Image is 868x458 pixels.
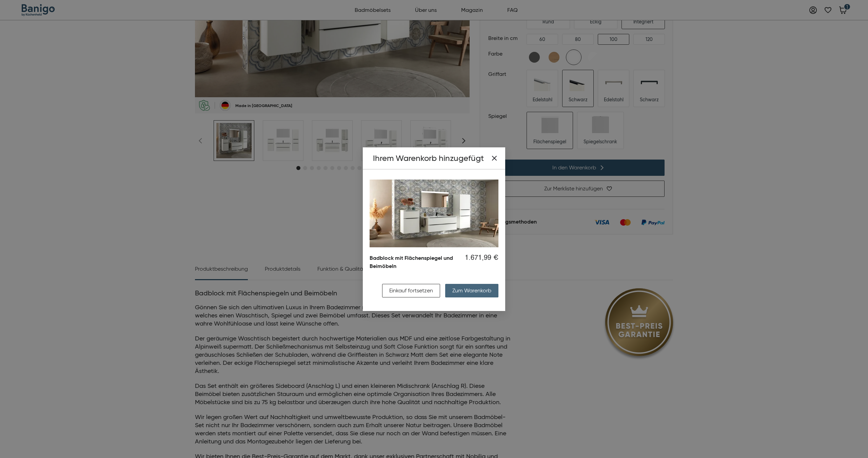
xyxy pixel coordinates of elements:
img: Banigo Badblock mit Flächenspiegel und Beimöbeln [370,180,498,247]
div: Badblock mit Flächenspiegel und Beimöbeln [370,254,460,270]
button: Zum Warenkorb [445,284,498,297]
button: Einkauf fortsetzen [382,284,440,297]
div: Ihrem Warenkorb hinzugefügt [363,147,505,169]
div: 1.671,99 € [465,254,498,270]
button: Close (Esc) [490,154,498,162]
